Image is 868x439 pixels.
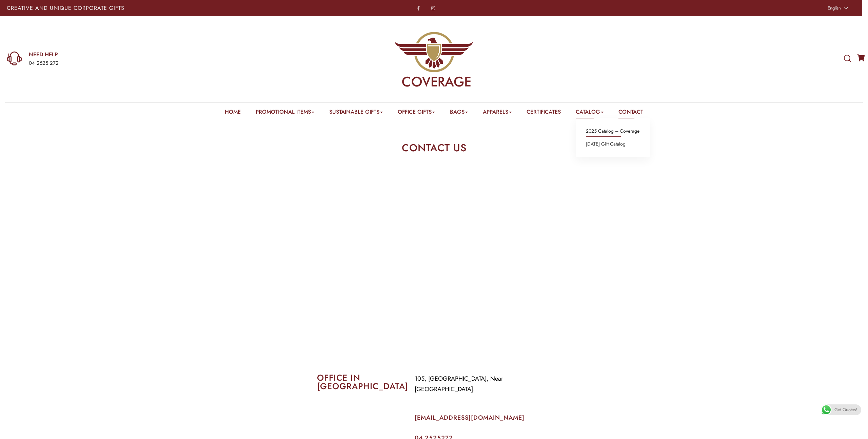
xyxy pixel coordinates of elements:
h2: OFFICE IN [GEOGRAPHIC_DATA] [317,374,405,390]
a: Sustainable Gifts [329,108,383,118]
div: 04 2525 272 [29,59,286,68]
a: Home [225,108,241,118]
a: Catalog [576,108,604,118]
span: Get Quotes! [834,404,857,415]
p: 105, [GEOGRAPHIC_DATA], Near [GEOGRAPHIC_DATA]. [415,374,551,395]
a: NEED HELP [29,51,286,58]
a: [EMAIL_ADDRESS][DOMAIN_NAME] [415,413,525,422]
span: English [828,5,841,11]
a: Promotional Items [256,108,314,118]
a: English [824,3,850,13]
h2: CONTACT US [317,143,551,153]
a: Apparels [483,108,512,118]
a: Contact [618,108,643,118]
a: Bags [450,108,468,118]
p: Creative and Unique Corporate Gifts [7,5,344,11]
a: Office Gifts [398,108,435,118]
a: [DATE] Gift Catalog [586,140,626,149]
a: 2025 Catalog – Coverage [586,127,639,136]
a: Certificates [527,108,561,118]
